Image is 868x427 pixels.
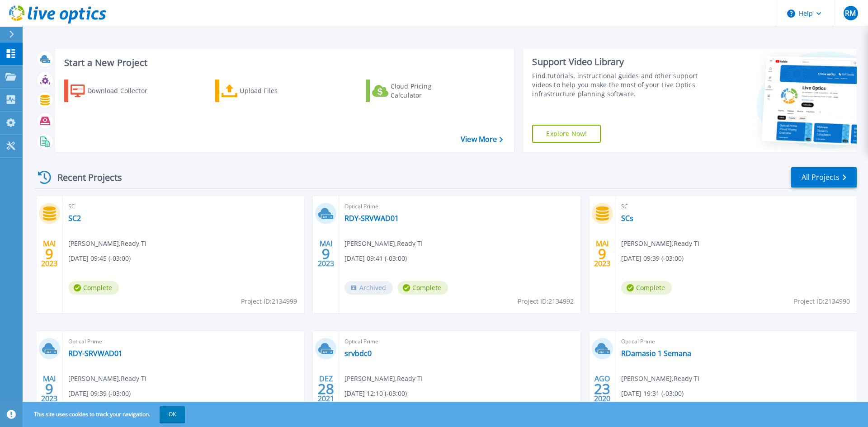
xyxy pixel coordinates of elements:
[621,389,684,399] span: [DATE] 19:31 (-03:00)
[68,202,298,211] span: SC
[621,253,684,263] span: [DATE] 09:39 (-03:00)
[344,374,423,384] span: [PERSON_NAME] , Ready TI
[317,372,335,405] div: DEZ 2021
[68,349,123,358] a: RDY-SRVWAD01
[344,281,393,295] span: Archived
[25,406,185,422] span: This site uses cookies to track your navigation.
[41,372,58,405] div: MAI 2023
[68,281,119,295] span: Complete
[317,237,335,270] div: MAI 2023
[344,239,423,249] span: [PERSON_NAME] , Ready TI
[621,239,699,249] span: [PERSON_NAME] , Ready TI
[344,337,575,347] span: Optical Prime
[45,385,53,393] span: 9
[532,125,601,143] a: Explore Now!
[68,389,131,399] span: [DATE] 09:39 (-03:00)
[344,389,407,399] span: [DATE] 12:10 (-03:00)
[344,349,372,358] a: srvbdc0
[64,58,503,68] h3: Start a New Project
[532,56,702,68] div: Support Video Library
[845,9,856,17] span: RM
[621,202,851,211] span: SC
[318,385,334,393] span: 28
[68,374,146,384] span: [PERSON_NAME] , Ready TI
[791,167,857,188] a: All Projects
[594,237,611,270] div: MAI 2023
[518,296,574,306] span: Project ID: 2134992
[68,214,81,223] a: SC2
[391,82,463,100] div: Cloud Pricing Calculator
[621,349,691,358] a: RDamasio 1 Semana
[45,250,53,258] span: 9
[241,296,297,306] span: Project ID: 2134999
[240,82,312,100] div: Upload Files
[215,80,316,102] a: Upload Files
[68,337,298,347] span: Optical Prime
[621,374,699,384] span: [PERSON_NAME] , Ready TI
[621,337,851,347] span: Optical Prime
[594,385,610,393] span: 23
[68,239,146,249] span: [PERSON_NAME] , Ready TI
[344,202,575,211] span: Optical Prime
[35,166,134,188] div: Recent Projects
[64,80,165,102] a: Download Collector
[68,253,131,263] span: [DATE] 09:45 (-03:00)
[397,281,448,295] span: Complete
[366,80,467,102] a: Cloud Pricing Calculator
[87,82,160,100] div: Download Collector
[621,281,672,295] span: Complete
[532,71,702,99] div: Find tutorials, instructional guides and other support videos to help you make the most of your L...
[160,406,185,422] button: OK
[322,250,330,258] span: 9
[594,372,611,405] div: AGO 2020
[41,237,58,270] div: MAI 2023
[344,253,407,263] span: [DATE] 09:41 (-03:00)
[344,214,399,223] a: RDY-SRVWAD01
[794,296,850,306] span: Project ID: 2134990
[461,135,503,144] a: View More
[598,250,606,258] span: 9
[621,214,633,223] a: SCs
